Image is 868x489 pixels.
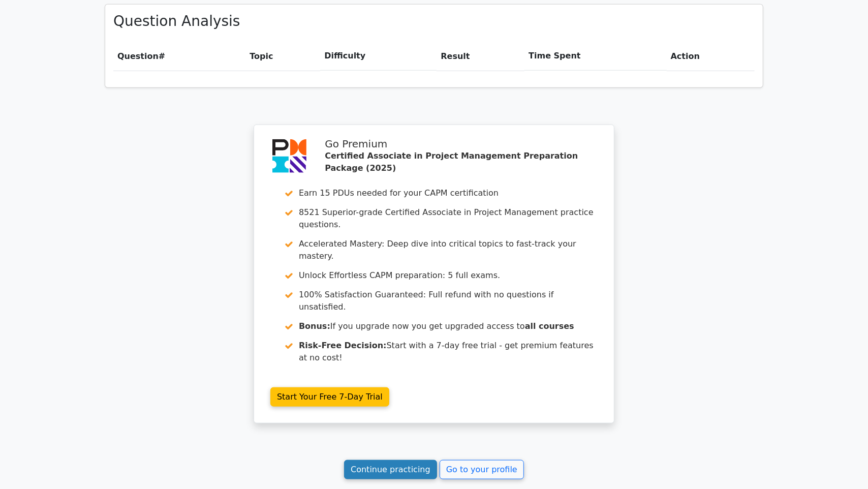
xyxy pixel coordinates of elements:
[113,13,755,30] h3: Question Analysis
[245,42,320,71] th: Topic
[524,42,666,71] th: Time Spent
[113,42,245,71] th: #
[344,460,437,479] a: Continue practicing
[117,51,159,61] span: Question
[440,460,524,479] a: Go to your profile
[437,42,524,71] th: Result
[320,42,437,71] th: Difficulty
[270,387,389,407] a: Start Your Free 7-Day Trial
[667,42,755,71] th: Action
